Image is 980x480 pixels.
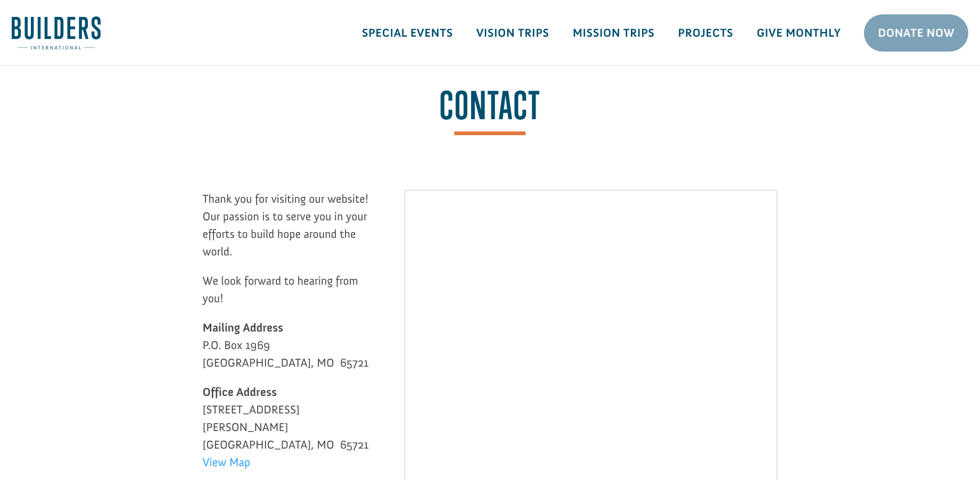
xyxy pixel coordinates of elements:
[203,319,373,383] p: P.O. Box 1969 [GEOGRAPHIC_DATA], MO 65721
[203,455,251,475] a: View Map
[439,87,541,135] span: Contact
[203,190,373,272] p: Thank you for visiting our website! Our passion is to serve you in your efforts to build hope aro...
[203,385,277,399] strong: Office Address
[561,18,666,48] a: Mission Trips
[666,18,745,48] a: Projects
[203,272,373,319] p: We look forward to hearing from you!
[203,320,284,335] strong: Mailing Address
[745,18,852,48] a: Give Monthly
[465,18,561,48] a: Vision Trips
[350,18,465,48] a: Special Events
[864,14,968,52] a: Donate Now
[12,16,101,49] img: Builders International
